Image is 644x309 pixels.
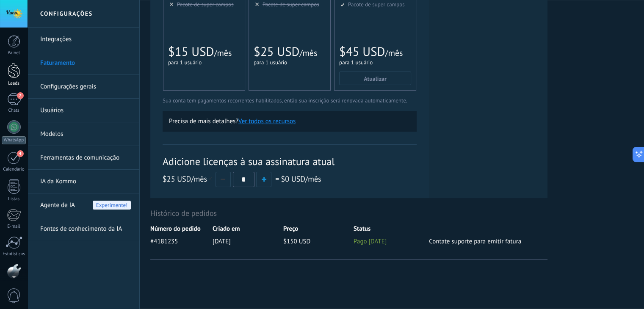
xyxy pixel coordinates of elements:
[2,81,26,86] div: Leads
[40,99,131,122] a: Usuários
[17,150,24,157] span: 4
[2,196,26,202] div: Listas
[385,47,403,58] span: /mês
[163,174,213,184] span: /mês
[2,50,26,56] div: Painel
[364,76,387,82] span: Atualizar
[213,225,283,233] div: Criado em
[28,217,139,240] li: Fontes de conhecimento da IA
[93,201,131,210] span: Experimente!
[40,170,131,193] a: IA da Kommo
[339,44,385,60] span: $45 USD
[2,108,26,113] div: Chats
[40,122,131,146] a: Modelos
[429,234,547,246] span: Contate suporte para emitir fatura
[150,237,212,246] span: #4181235
[28,28,139,51] li: Integrações
[348,1,405,8] span: Pacote de super campos
[281,174,305,184] span: $0 USD
[2,251,26,257] div: Estatísticas
[2,224,26,229] div: E-mail
[169,117,410,125] p: Precisa de mais detalhes?
[40,75,131,99] a: Configurações gerais
[2,136,26,144] div: WhatsApp
[28,170,139,193] li: IA da Kommo
[339,59,373,66] span: para 1 usuário
[17,92,24,99] span: 7
[283,225,354,233] div: Preço
[163,155,417,168] span: Adicione licenças à sua assinatura atual
[283,237,328,246] span: $150 USD
[281,174,321,184] span: /mês
[40,28,131,51] a: Integrações
[354,237,367,246] span: Pago
[213,234,283,246] span: [DATE]
[40,217,131,241] a: Fontes de conhecimento da IA
[28,75,139,99] li: Configurações gerais
[2,167,26,172] div: Calendário
[40,146,131,170] a: Ferramentas de comunicação
[28,193,139,217] li: Agente de IA
[28,99,139,122] li: Usuários
[368,237,387,246] span: [DATE]
[238,117,296,125] button: Ver todos os recursos
[28,122,139,146] li: Modelos
[40,51,131,75] a: Faturamento
[28,51,139,75] li: Faturamento
[354,225,429,233] div: Status
[163,174,191,184] span: $25 USD
[275,174,279,184] span: =
[28,146,139,170] li: Ferramentas de comunicação
[163,97,417,104] p: Sua conta tem pagamentos recorrentes habilitados, então sua inscrição será renovada automaticamente.
[40,193,75,217] span: Agente de IA
[40,193,131,217] a: Agente de IA Experimente!
[150,225,213,233] div: Número do pedido
[150,208,547,218] span: Histórico de pedidos
[339,72,411,85] button: Atualizar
